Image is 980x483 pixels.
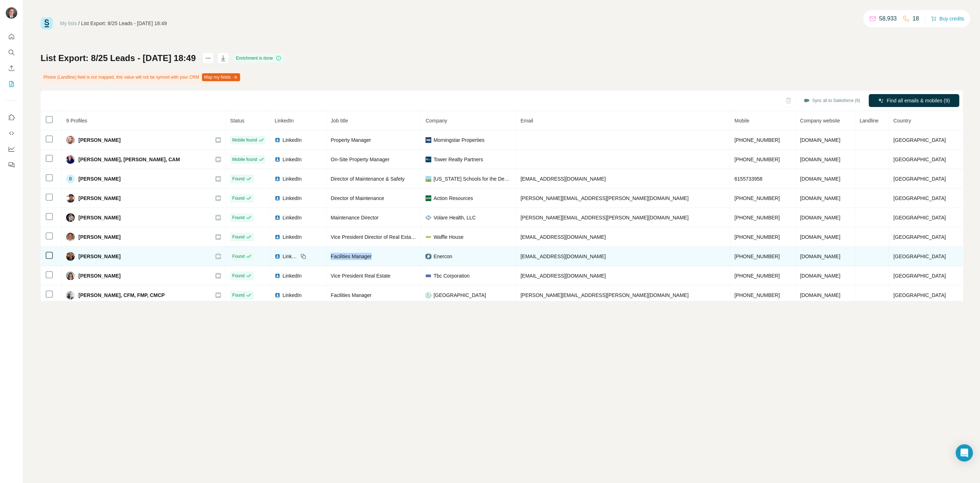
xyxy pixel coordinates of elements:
img: Avatar [66,291,75,299]
span: LinkedIn [282,156,302,163]
span: [EMAIL_ADDRESS][DOMAIN_NAME] [520,273,606,279]
button: Feedback [6,158,17,171]
span: [PERSON_NAME] [78,136,120,144]
img: company-logo [425,234,431,240]
img: company-logo [425,273,431,279]
span: [PERSON_NAME] [78,253,120,260]
span: [DOMAIN_NAME] [800,137,840,143]
div: Open Intercom Messenger [956,444,973,461]
span: Waffle House [433,233,463,241]
span: Enercon [433,253,452,260]
p: 58,933 [879,14,897,23]
span: Director of Maintenance [331,195,384,201]
span: [DOMAIN_NAME] [800,273,840,279]
span: [GEOGRAPHIC_DATA] [893,195,946,201]
img: LinkedIn logo [275,137,280,143]
span: Found [232,195,244,201]
span: [GEOGRAPHIC_DATA] [893,176,946,182]
span: Found [232,214,244,221]
button: Buy credits [931,14,964,24]
span: 9 Profiles [66,118,87,124]
span: Email [520,118,533,124]
span: LinkedIn [282,253,298,260]
span: Found [232,292,244,298]
span: [PERSON_NAME], [PERSON_NAME], CAM [78,156,180,163]
span: [PHONE_NUMBER] [735,137,780,143]
span: LinkedIn [282,272,302,279]
img: Avatar [66,194,75,203]
div: B [66,175,75,183]
img: LinkedIn logo [275,157,280,162]
span: [PERSON_NAME] [78,175,120,182]
span: Mobile [735,118,749,124]
span: [PHONE_NUMBER] [735,157,780,162]
span: Vice President Director of Real Estate and Training [331,234,444,240]
span: [PERSON_NAME] [78,195,120,202]
span: Company [425,118,447,124]
span: Found [232,253,244,260]
img: LinkedIn logo [275,195,280,201]
span: On-Site Property Manager [331,157,389,162]
span: [GEOGRAPHIC_DATA] [893,273,946,279]
span: Job title [331,118,348,124]
span: Facilities Manager [331,292,372,298]
button: Find all emails & mobiles (9) [869,94,959,107]
span: [PERSON_NAME][EMAIL_ADDRESS][PERSON_NAME][DOMAIN_NAME] [520,292,689,298]
span: [PERSON_NAME][EMAIL_ADDRESS][PERSON_NAME][DOMAIN_NAME] [520,215,689,220]
span: Tower Realty Partners [433,156,483,163]
span: Country [893,118,911,124]
span: Director of Maintenance & Safety [331,176,404,182]
img: Surfe Logo [41,17,53,29]
span: LinkedIn [282,233,302,241]
span: Found [232,234,244,240]
a: My lists [60,20,77,26]
img: Avatar [6,7,17,19]
span: [GEOGRAPHIC_DATA] [433,292,486,299]
span: [DOMAIN_NAME] [800,215,840,220]
div: Enrichment is done [234,54,284,62]
img: company-logo [425,176,431,182]
span: Mobile found [232,156,257,163]
span: [US_STATE] Schools for the Deaf and the Blind [433,175,511,182]
img: LinkedIn logo [275,273,280,279]
button: Use Surfe on LinkedIn [6,111,17,124]
span: LinkedIn [282,175,302,182]
button: Use Surfe API [6,127,17,140]
button: Search [6,46,17,59]
img: LinkedIn logo [275,234,280,240]
img: Avatar [66,213,75,222]
span: [DOMAIN_NAME] [800,195,840,201]
span: [DOMAIN_NAME] [800,254,840,259]
img: LinkedIn logo [275,254,280,259]
button: Enrich CSV [6,62,17,75]
button: Map my fields [202,73,240,81]
span: Status [230,118,244,124]
button: My lists [6,78,17,90]
div: Phone (Landline) field is not mapped, this value will not be synced with your CRM [41,71,241,83]
span: [PHONE_NUMBER] [735,273,780,279]
span: [PERSON_NAME] [78,272,120,279]
span: [DOMAIN_NAME] [800,157,840,162]
span: LinkedIn [275,118,294,124]
span: [PHONE_NUMBER] [735,254,780,259]
span: LinkedIn [282,214,302,221]
li: / [78,20,80,27]
span: [GEOGRAPHIC_DATA] [893,137,946,143]
img: company-logo [425,292,431,298]
span: [DOMAIN_NAME] [800,176,840,182]
span: [PHONE_NUMBER] [735,195,780,201]
span: [DOMAIN_NAME] [800,292,840,298]
img: Avatar [66,252,75,261]
span: Mobile found [232,137,257,143]
img: LinkedIn logo [275,215,280,220]
p: 18 [912,14,919,23]
span: [PHONE_NUMBER] [735,234,780,240]
span: [PERSON_NAME][EMAIL_ADDRESS][PERSON_NAME][DOMAIN_NAME] [520,195,689,201]
button: actions [202,52,214,64]
span: Maintenance Director [331,215,378,220]
span: Found [232,273,244,279]
span: LinkedIn [282,136,302,144]
img: Avatar [66,271,75,280]
img: LinkedIn logo [275,292,280,298]
span: [PERSON_NAME], CFM, FMP, CMCP [78,292,165,299]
